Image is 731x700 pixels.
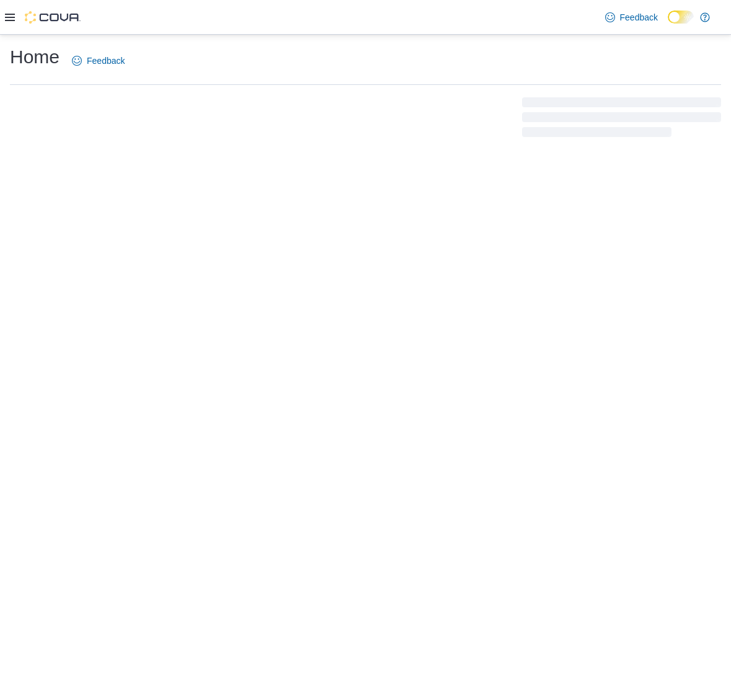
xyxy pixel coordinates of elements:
h1: Home [10,45,60,69]
a: Feedback [600,5,663,30]
span: Feedback [87,55,125,67]
img: Cova [25,11,81,24]
span: Loading [522,100,721,140]
a: Feedback [67,48,130,73]
span: Feedback [620,11,658,24]
input: Dark Mode [668,11,694,24]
